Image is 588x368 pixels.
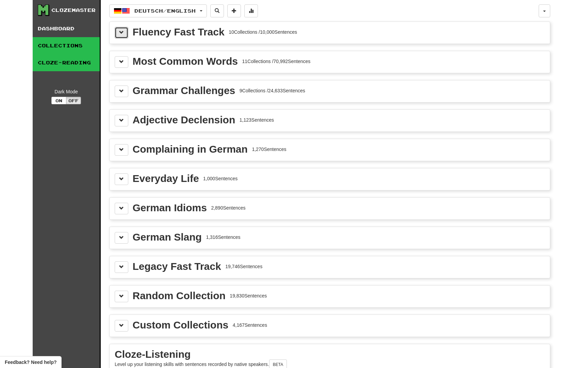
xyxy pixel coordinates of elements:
[133,144,248,154] div: Complaining in German
[133,86,235,96] div: Grammar Challenges
[252,146,286,153] div: 1,270 Sentences
[133,232,202,242] div: German Slang
[33,37,100,54] a: Collections
[211,204,245,211] div: 2,890 Sentences
[133,320,229,330] div: Custom Collections
[210,4,224,17] button: Search sentences
[227,4,241,17] button: Add sentence to collection
[240,117,274,123] div: 1,123 Sentences
[203,175,238,182] div: 1,000 Sentences
[109,4,207,17] button: Deutsch/English
[133,173,199,184] div: Everyday Life
[133,56,238,66] div: Most Common Words
[242,58,310,65] div: 11 Collections / 70,992 Sentences
[38,88,95,95] div: Dark Mode
[66,97,81,104] button: Off
[229,29,297,35] div: 10 Collections / 10,000 Sentences
[5,359,56,366] span: Open feedback widget
[230,292,267,299] div: 19,830 Sentences
[206,234,240,241] div: 1,316 Sentences
[51,97,66,104] button: On
[225,263,262,270] div: 19,746 Sentences
[115,349,545,359] div: Cloze-Listening
[133,261,221,272] div: Legacy Fast Track
[240,87,305,94] div: 9 Collections / 24,633 Sentences
[133,115,235,125] div: Adjective Declension
[133,203,207,213] div: German Idioms
[33,54,100,71] a: Cloze-Reading
[233,322,267,328] div: 4,167 Sentences
[51,7,96,14] div: Clozemaster
[134,8,196,14] span: Deutsch / English
[133,27,225,37] div: Fluency Fast Track
[133,291,226,301] div: Random Collection
[244,4,258,17] button: More stats
[33,20,100,37] a: Dashboard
